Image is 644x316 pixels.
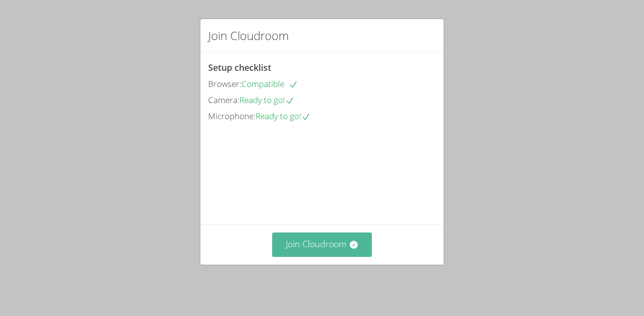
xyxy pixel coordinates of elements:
[208,27,289,44] h2: Join Cloudroom
[241,78,298,89] span: Compatible
[208,94,239,105] span: Camera:
[208,78,241,89] span: Browser:
[239,94,295,105] span: Ready to go!
[272,232,372,256] button: Join Cloudroom
[256,110,311,122] span: Ready to go!
[208,62,271,73] span: Setup checklist
[208,110,256,122] span: Microphone:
